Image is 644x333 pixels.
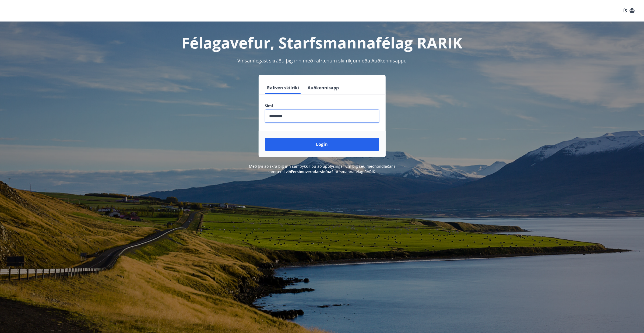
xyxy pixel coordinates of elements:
[291,169,331,174] a: Persónuverndarstefna
[135,32,509,53] h1: Félagavefur, Starfsmannafélag RARIK
[265,103,379,108] label: Sími
[265,81,301,94] button: Rafræn skilríki
[265,138,379,151] button: Login
[249,164,395,174] span: Með því að skrá þig inn samþykkir þú að upplýsingar um þig séu meðhöndlaðar í samræmi við Starfsm...
[620,6,638,16] button: ÍS
[306,81,341,94] button: Auðkennisapp
[238,57,407,64] span: Vinsamlegast skráðu þig inn með rafrænum skilríkjum eða Auðkennisappi.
